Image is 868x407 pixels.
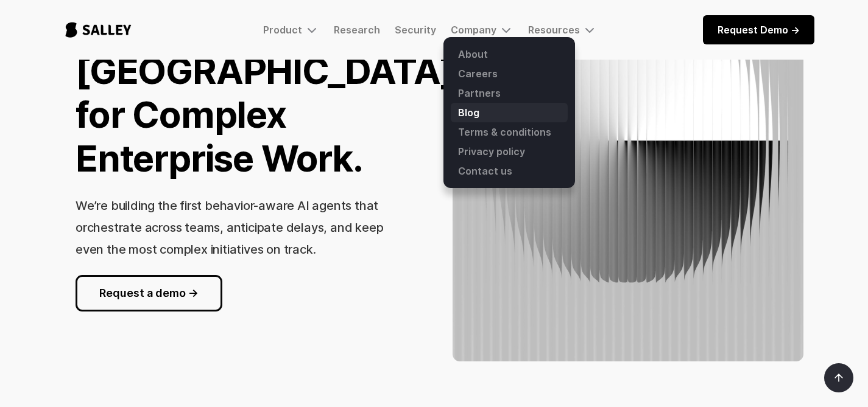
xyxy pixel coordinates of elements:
div: Company [451,23,513,37]
div: Product [263,23,319,37]
div: Resources [528,24,580,36]
a: Partners [451,83,568,103]
nav: Company [443,37,575,188]
a: Research [334,24,380,36]
a: Blog [451,103,568,122]
a: Request a demo -> [76,275,222,311]
a: Privacy policy [451,142,568,161]
div: Product [263,24,302,36]
a: home [54,10,143,50]
h1: The [GEOGRAPHIC_DATA] for Complex Enterprise Work. [76,5,455,180]
a: Careers [451,64,568,83]
h3: We’re building the first behavior-aware AI agents that orchestrate across teams, anticipate delay... [76,198,383,257]
div: Resources [528,23,597,37]
a: Security [395,24,436,36]
a: Terms & conditions [451,122,568,142]
div: Company [451,24,496,36]
a: Request Demo -> [703,15,814,44]
a: Contact us [451,161,568,181]
a: About [451,44,568,64]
